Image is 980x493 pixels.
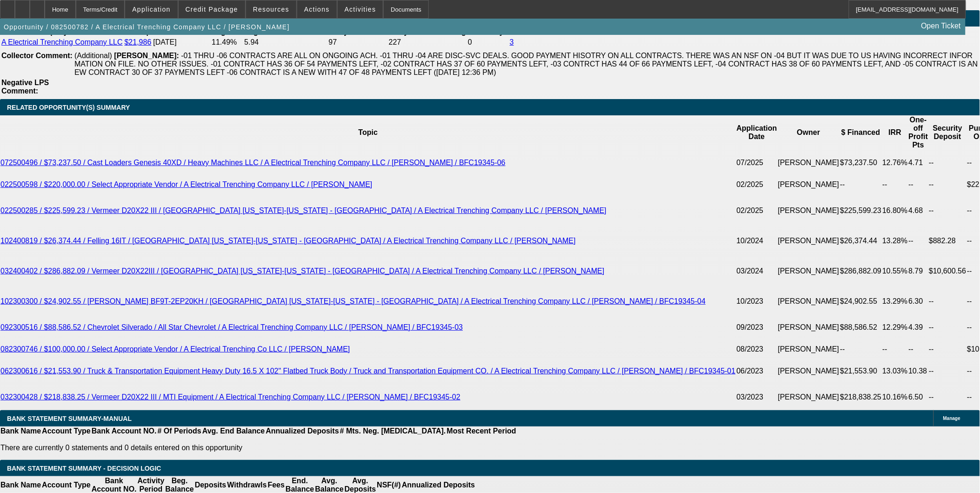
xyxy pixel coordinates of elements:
[202,426,266,436] th: Avg. End Balance
[840,176,882,193] td: --
[840,115,882,150] th: $ Financed
[179,0,245,18] button: Credit Package
[246,0,296,18] button: Resources
[918,18,965,34] a: Open Ticket
[908,254,929,288] td: 8.79
[153,38,210,47] td: [DATE]
[840,314,882,340] td: $88,586.52
[943,416,960,421] span: Manage
[778,340,840,358] td: [PERSON_NAME]
[928,193,967,228] td: --
[0,207,607,214] a: 022500285 / $225,599.23 / Vermeer D20X22 III / [GEOGRAPHIC_DATA] [US_STATE]-[US_STATE] - [GEOGRAP...
[840,288,882,314] td: $24,902.55
[840,228,882,254] td: $26,374.44
[778,314,840,340] td: [PERSON_NAME]
[778,150,840,176] td: [PERSON_NAME]
[41,426,91,436] th: Account Type
[908,358,929,384] td: 10.38
[778,228,840,254] td: [PERSON_NAME]
[736,150,778,176] td: 07/2025
[74,52,112,60] span: (Additional)
[7,465,161,472] span: Bank Statement Summary - Decision Logic
[736,254,778,288] td: 03/2024
[882,314,908,340] td: 12.29%
[736,358,778,384] td: 06/2023
[0,159,506,167] a: 072500496 / $73,237.50 / Cast Loaders Genesis 40XD / Heavy Machines LLC / A Electrical Trenching ...
[840,384,882,410] td: $218,838.25
[345,6,376,13] span: Activities
[928,384,967,410] td: --
[840,254,882,288] td: $286,882.09
[778,193,840,228] td: [PERSON_NAME]
[736,314,778,340] td: 09/2023
[125,0,177,18] button: Application
[388,38,467,47] td: 227
[74,52,978,76] span: -01 THRU -06 CONTRACTS ARE ALL ON ONGOING ACH. -01 THRU -04 ARE DISC-SVC DEALS. GOOD PAYMENT HISO...
[882,288,908,314] td: 13.29%
[882,254,908,288] td: 10.55%
[882,150,908,176] td: 12.76%
[447,426,517,436] th: Most Recent Period
[211,38,243,47] td: 11.49%
[928,228,967,254] td: $882.28
[840,150,882,176] td: $73,237.50
[114,52,179,60] b: [PERSON_NAME]:
[125,38,152,46] a: $21,986
[7,104,130,111] span: RELATED OPPORTUNITY(S) SUMMARY
[4,23,290,31] span: Opportunity / 082500782 / A Electrical Trenching Company LLC / [PERSON_NAME]
[0,367,736,375] a: 062300616 / $21,553.90 / Truck & Transportation Equipment Heavy Duty 16.5 X 102" Flatbed Truck Bo...
[132,6,170,13] span: Application
[1,52,73,60] b: Collector Comment:
[510,38,514,46] a: 3
[908,288,929,314] td: 6.30
[0,393,460,401] a: 032300428 / $218,838.25 / Vermeer D20X22 III / MTI Equipment / A Electrical Trenching Company LLC...
[908,340,929,358] td: --
[0,323,463,331] a: 092300516 / $88,586.52 / Chevrolet Silverado / All Star Chevrolet / A Electrical Trenching Compan...
[304,6,330,13] span: Actions
[91,426,157,436] th: Bank Account NO.
[928,176,967,193] td: --
[340,426,447,436] th: # Mts. Neg. [MEDICAL_DATA].
[840,193,882,228] td: $225,599.23
[0,297,706,305] a: 102300300 / $24,902.55 / [PERSON_NAME] BF9T-2EP20KH / [GEOGRAPHIC_DATA] [US_STATE]-[US_STATE] - [...
[882,228,908,254] td: 13.28%
[244,38,327,47] td: 5.94
[908,115,929,150] th: One-off Profit Pts
[928,288,967,314] td: --
[1,38,123,46] a: A Electrical Trenching Company LLC
[882,358,908,384] td: 13.03%
[736,340,778,358] td: 08/2023
[908,150,929,176] td: 4.71
[778,254,840,288] td: [PERSON_NAME]
[0,345,350,353] a: 082300746 / $100,000.00 / Select Appropriate Vendor / A Electrical Trenching Co LLC / [PERSON_NAME]
[1,79,49,95] b: Negative LPS Comment:
[928,358,967,384] td: --
[338,0,383,18] button: Activities
[778,384,840,410] td: [PERSON_NAME]
[928,314,967,340] td: --
[840,358,882,384] td: $21,553.90
[928,115,967,150] th: Security Deposit
[265,426,339,436] th: Annualized Deposits
[186,6,238,13] span: Credit Package
[736,384,778,410] td: 03/2023
[736,193,778,228] td: 02/2025
[736,115,778,150] th: Application Date
[882,115,908,150] th: IRR
[253,6,289,13] span: Resources
[736,176,778,193] td: 02/2025
[882,193,908,228] td: 16.80%
[882,340,908,358] td: --
[0,180,373,188] a: 022500598 / $220,000.00 / Select Appropriate Vendor / A Electrical Trenching Company LLC / [PERSO...
[467,38,508,47] td: 0
[908,384,929,410] td: 6.50
[908,176,929,193] td: --
[736,288,778,314] td: 10/2023
[736,228,778,254] td: 10/2024
[328,38,387,47] td: 97
[928,254,967,288] td: $10,600.56
[882,384,908,410] td: 10.16%
[928,340,967,358] td: --
[0,237,576,245] a: 102400819 / $26,374.44 / Felling 16IT / [GEOGRAPHIC_DATA] [US_STATE]-[US_STATE] - [GEOGRAPHIC_DAT...
[840,340,882,358] td: --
